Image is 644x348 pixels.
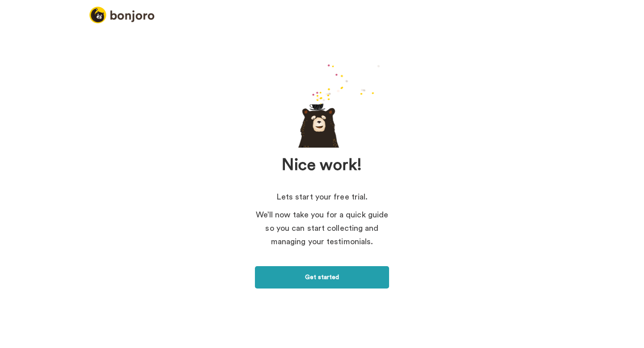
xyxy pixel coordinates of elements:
div: animation [291,58,389,148]
img: logo_full.png [89,7,154,23]
h1: Nice work! [221,157,423,174]
p: We’ll now take you for a quick guide so you can start collecting and managing your testimonials. [255,208,389,248]
a: Get started [255,266,389,289]
p: Lets start your free trial. [255,190,389,204]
